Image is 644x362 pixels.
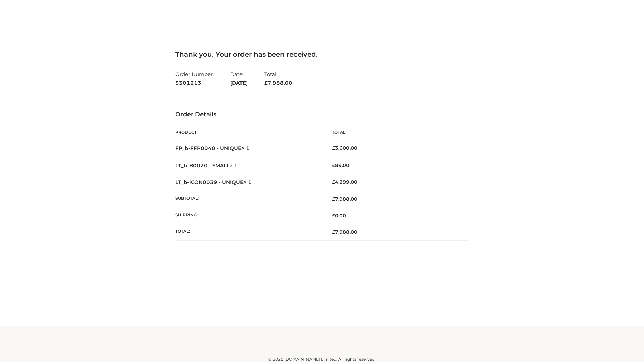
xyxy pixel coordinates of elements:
[241,145,250,152] strong: × 1
[230,162,238,169] strong: × 1
[322,125,469,140] th: Total
[264,80,268,86] span: £
[175,224,322,240] th: Total:
[332,229,335,235] span: £
[332,179,357,185] bdi: 4,299.00
[175,79,214,87] strong: 5301213
[264,80,292,86] span: 7,988.00
[175,125,322,140] th: Product
[175,111,469,118] h3: Order Details
[175,145,250,152] strong: FP_b-FFP0040 - UNIQUE
[332,213,335,219] span: £
[332,145,357,151] bdi: 3,600.00
[332,213,346,219] bdi: 0.00
[332,196,357,202] span: 7,988.00
[332,145,335,151] span: £
[332,229,357,235] span: 7,988.00
[332,179,335,185] span: £
[244,179,252,185] strong: × 1
[332,162,335,168] span: £
[175,68,214,89] li: Order Number:
[175,179,252,185] strong: LT_b-ICON0039 - UNIQUE
[175,50,469,58] h3: Thank you. Your order has been received.
[332,196,335,202] span: £
[175,162,238,169] strong: LT_b-B0020 - SMALL
[175,191,322,207] th: Subtotal:
[264,68,292,89] li: Total:
[230,68,248,89] li: Date:
[175,207,322,224] th: Shipping:
[332,162,350,168] bdi: 89.00
[230,79,248,87] strong: [DATE]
